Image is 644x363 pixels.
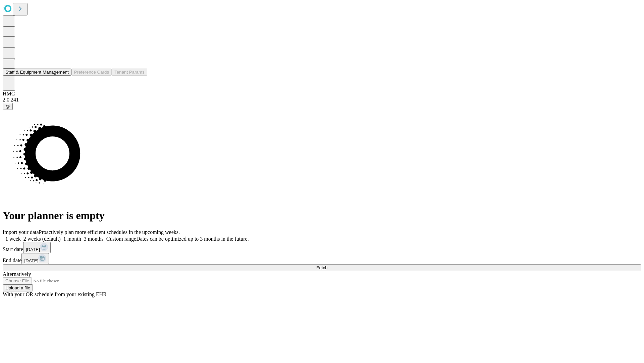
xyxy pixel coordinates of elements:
span: Import your data [3,229,39,235]
button: Tenant Params [112,69,147,76]
div: 2.0.241 [3,97,641,103]
span: 1 week [5,236,21,242]
span: With your OR schedule from your existing EHR [3,291,107,297]
button: Fetch [3,264,641,271]
span: @ [5,104,10,109]
button: @ [3,103,13,110]
span: 3 months [84,236,104,242]
button: [DATE] [21,253,49,264]
div: HMC [3,91,641,97]
span: Proactively plan more efficient schedules in the upcoming weeks. [39,229,180,235]
button: Upload a file [3,284,33,291]
span: Alternatively [3,271,31,277]
div: End date [3,253,641,264]
span: 2 weeks (default) [23,236,61,242]
h1: Your planner is empty [3,209,641,222]
button: Preference Cards [71,69,112,76]
span: Dates can be optimized up to 3 months in the future. [136,236,249,242]
span: 1 month [63,236,81,242]
button: Staff & Equipment Management [3,69,71,76]
span: [DATE] [24,258,38,263]
span: Custom range [106,236,136,242]
div: Start date [3,242,641,253]
span: [DATE] [26,247,40,252]
button: [DATE] [23,242,51,253]
span: Fetch [316,265,327,270]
